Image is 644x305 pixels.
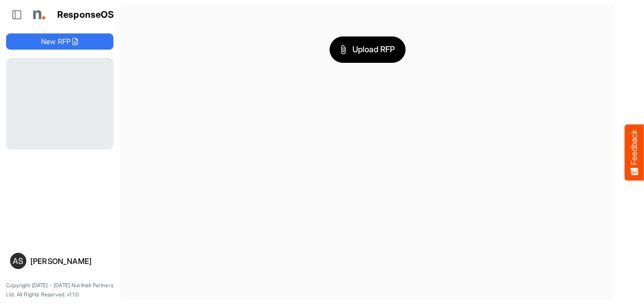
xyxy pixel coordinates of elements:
h1: ResponseOS [57,10,114,20]
button: New RFP [6,33,113,50]
p: Copyright [DATE] - [DATE] Northell Partners Ltd. All Rights Reserved. v1.1.0 [6,281,113,299]
div: Loading... [6,58,113,149]
img: Northell [28,5,48,25]
button: Upload RFP [330,36,406,63]
div: [PERSON_NAME] [30,257,109,265]
span: Upload RFP [340,43,395,56]
button: Feedback [625,125,644,181]
span: AS [13,257,23,265]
